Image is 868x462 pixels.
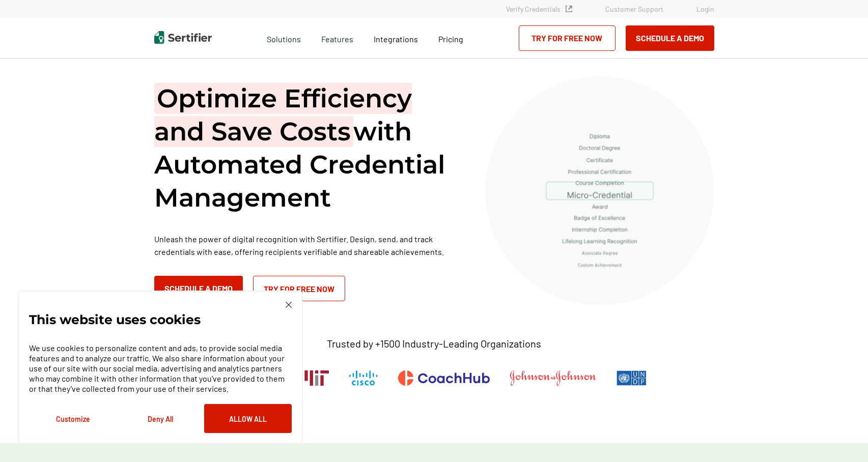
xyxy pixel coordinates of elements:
span: Optimize Efficiency and Save Costs [154,83,412,147]
button: Schedule a Demo [154,276,243,301]
img: Cookie Popup Close [286,302,292,308]
a: Try for Free Now [253,276,345,301]
button: Allow All [204,404,292,433]
span: Pricing [438,34,463,44]
span: Integrations [374,34,418,44]
a: Verify Credentials [506,5,572,13]
p: Unleash the power of digital recognition with Sertifier. Design, send, and track credentials with... [154,233,460,258]
p: Trusted by +1500 Industry-Leading Organizations [327,337,541,350]
button: Schedule a Demo [626,25,714,51]
img: Cisco [349,370,378,386]
img: UNDP [617,370,647,386]
span: Features [321,32,353,44]
a: Pricing [438,32,463,44]
p: We use cookies to personalize content and ads, to provide social media features and to analyze ou... [29,343,292,394]
img: Sertifier | Digital Credentialing Platform [154,31,212,44]
a: Customer Support [605,5,663,13]
img: Johnson & Johnson [510,370,596,386]
span: Solutions [267,32,301,44]
img: Massachusetts Institute of Technology [299,370,329,386]
img: Verified [566,6,572,12]
button: Customize [29,404,117,433]
a: Integrations [374,32,418,44]
button: Deny All [117,404,204,433]
img: CoachHub [398,370,490,386]
g: Associate Degree [582,251,618,255]
a: Login [696,5,714,13]
h1: with Automated Credential Management [154,82,460,214]
p: This website uses cookies [29,314,201,325]
a: Try for Free Now [519,25,615,51]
